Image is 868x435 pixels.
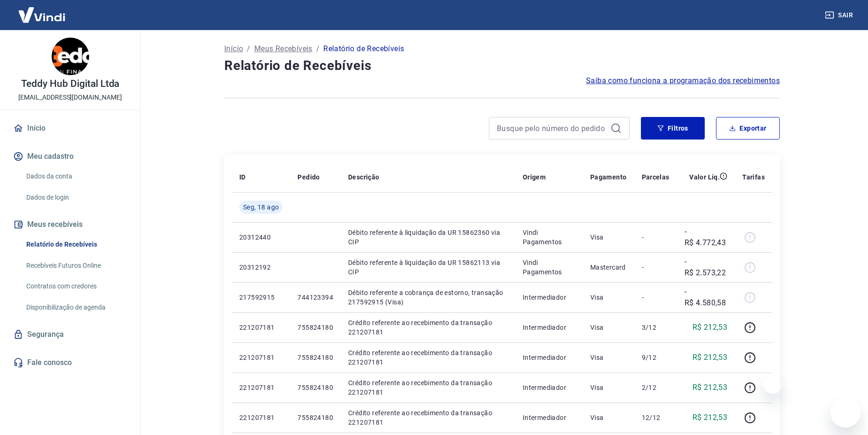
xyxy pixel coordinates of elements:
[523,293,575,302] p: Intermediador
[239,353,282,362] p: 221207181
[590,413,627,422] p: Visa
[523,172,546,182] p: Origem
[523,323,575,332] p: Intermediador
[685,226,727,249] p: -R$ 4.772,43
[297,323,333,332] p: 755824180
[590,293,627,302] p: Visa
[641,117,705,140] button: Filtros
[243,202,279,212] span: Seg, 18 ago
[523,228,575,247] p: Vindi Pagamentos
[239,383,282,392] p: 221207181
[685,256,727,279] p: -R$ 2.573,22
[11,324,129,345] a: Segurança
[23,188,129,207] a: Dados de login
[523,383,575,392] p: Intermediador
[642,172,670,182] p: Parcelas
[23,167,129,186] a: Dados da conta
[348,228,508,247] p: Débito referente à liquidação da UR 15862360 via CIP
[11,118,129,139] a: Início
[642,323,670,332] p: 3/12
[523,258,575,277] p: Vindi Pagamentos
[716,117,780,140] button: Exportar
[239,263,282,272] p: 20312192
[742,172,765,182] p: Tarifas
[348,378,508,397] p: Crédito referente ao recebimento da transação 221207181
[297,353,333,362] p: 755824180
[497,121,607,135] input: Busque pelo número do pedido
[693,412,728,423] p: R$ 212,53
[316,43,320,54] p: /
[590,263,627,272] p: Mastercard
[239,233,282,242] p: 20312440
[348,288,508,307] p: Débito referente a cobrança de estorno, transação 217592915 (Visa)
[590,172,627,182] p: Pagamento
[823,7,857,24] button: Sair
[830,397,860,427] iframe: Botão para abrir a janela de mensagens
[239,172,246,182] p: ID
[21,79,120,89] p: Teddy Hub Digital Ltda
[297,383,333,392] p: 755824180
[297,172,320,182] p: Pedido
[685,286,727,309] p: -R$ 4.580,58
[590,233,627,242] p: Visa
[693,322,728,333] p: R$ 212,53
[239,323,282,332] p: 221207181
[642,293,670,302] p: -
[239,413,282,422] p: 221207181
[523,353,575,362] p: Intermediador
[642,233,670,242] p: -
[348,318,508,337] p: Crédito referente ao recebimento da transação 221207181
[689,172,720,182] p: Valor Líq.
[23,256,129,275] a: Recebíveis Futuros Online
[52,38,89,75] img: 5902785a-6559-4696-b25b-382ced304c37.jpeg
[642,413,670,422] p: 12/12
[523,413,575,422] p: Intermediador
[348,408,508,427] p: Crédito referente ao recebimento da transação 221207181
[23,277,129,296] a: Contratos com credores
[23,235,129,254] a: Relatório de Recebíveis
[239,293,282,302] p: 217592915
[297,293,333,302] p: 744123394
[348,172,380,182] p: Descrição
[11,146,129,167] button: Meu cadastro
[18,93,122,102] p: [EMAIL_ADDRESS][DOMAIN_NAME]
[693,382,728,393] p: R$ 212,53
[224,56,780,75] h4: Relatório de Recebíveis
[348,348,508,367] p: Crédito referente ao recebimento da transação 221207181
[11,352,129,373] a: Fale conosco
[590,383,627,392] p: Visa
[763,375,782,394] iframe: Fechar mensagem
[586,75,780,86] a: Saiba como funciona a programação dos recebimentos
[11,214,129,235] button: Meus recebíveis
[254,43,312,54] a: Meus Recebíveis
[642,353,670,362] p: 9/12
[247,43,250,54] p: /
[323,43,404,54] p: Relatório de Recebíveis
[590,353,627,362] p: Visa
[693,352,728,363] p: R$ 212,53
[642,383,670,392] p: 2/12
[590,323,627,332] p: Visa
[642,263,670,272] p: -
[297,413,333,422] p: 755824180
[23,298,129,317] a: Disponibilização de agenda
[11,0,72,29] img: Vindi
[348,258,508,277] p: Débito referente à liquidação da UR 15862113 via CIP
[224,43,243,54] a: Início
